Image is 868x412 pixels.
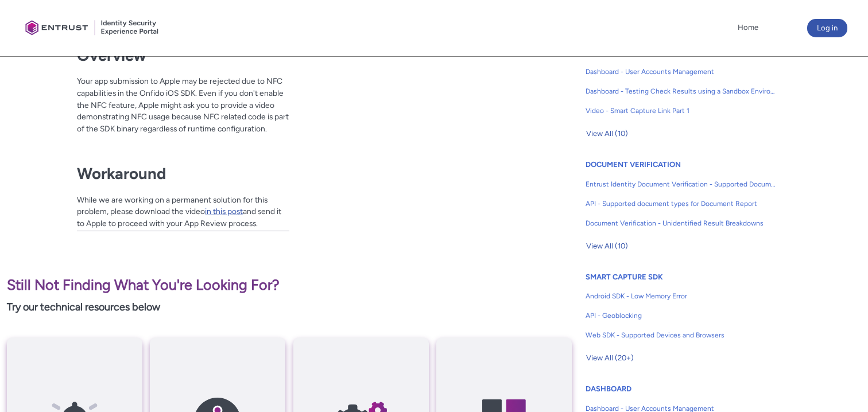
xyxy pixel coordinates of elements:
[586,237,629,255] button: View All (10)
[205,207,243,216] a: in this post
[586,291,776,301] span: Android SDK - Low Memory Error
[586,306,776,325] a: API - Geoblocking
[586,125,628,142] span: View All (10)
[77,46,146,65] strong: Overview
[586,330,776,340] span: Web SDK - Supported Devices and Browsers
[586,174,776,194] a: Entrust Identity Document Verification - Supported Document type and size
[586,106,776,116] span: Video - Smart Capture Link Part 1
[77,35,289,230] div: Your app submission to Apple may be rejected due to NFC capabilities in the Onfido iOS SDK. Even ...
[586,218,776,228] span: Document Verification - Unidentified Result Breakdowns
[735,19,761,36] a: Home
[7,274,572,296] p: Still Not Finding What You're Looking For?
[586,86,776,96] span: Dashboard - Testing Check Results using a Sandbox Environment
[586,238,628,255] span: View All (10)
[586,194,776,213] a: API - Supported document types for Document Report
[586,273,663,281] a: SMART CAPTURE SDK
[586,62,776,81] a: Dashboard - User Accounts Management
[586,101,776,121] a: Video - Smart Capture Link Part 1
[586,310,776,321] span: API - Geoblocking
[586,81,776,101] a: Dashboard - Testing Check Results using a Sandbox Environment
[586,384,631,393] a: DASHBOARD
[586,349,634,367] span: View All (20+)
[586,286,776,306] a: Android SDK - Low Memory Error
[586,160,681,169] a: DOCUMENT VERIFICATION
[7,300,572,315] p: Try our technical resources below
[586,125,629,143] button: View All (10)
[586,67,776,77] span: Dashboard - User Accounts Management
[586,349,634,367] button: View All (20+)
[807,19,847,37] button: Log in
[586,179,776,189] span: Entrust Identity Document Verification - Supported Document type and size
[586,213,776,233] a: Document Verification - Unidentified Result Breakdowns
[77,164,166,183] strong: Workaround
[586,199,776,209] span: API - Supported document types for Document Report
[586,325,776,345] a: Web SDK - Supported Devices and Browsers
